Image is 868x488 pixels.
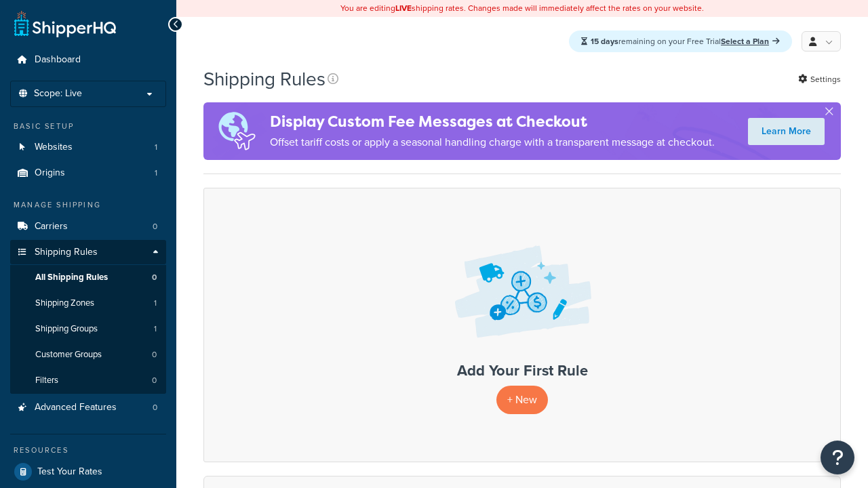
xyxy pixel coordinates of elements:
[10,240,166,265] a: Shipping Rules
[10,368,166,393] li: Filters
[37,466,102,478] span: Test Your Rates
[10,161,166,186] li: Origins
[10,445,166,456] div: Resources
[155,167,157,179] span: 1
[153,402,157,413] span: 0
[10,135,166,160] li: Websites
[10,47,166,73] a: Dashboard
[10,161,166,186] a: Origins 1
[496,386,548,413] p: + New
[155,142,157,153] span: 1
[270,133,715,152] p: Offset tariff costs or apply a seasonal handling charge with a transparent message at checkout.
[35,272,108,283] span: All Shipping Rules
[10,317,166,342] li: Shipping Groups
[35,349,102,361] span: Customer Groups
[10,342,166,367] a: Customer Groups 0
[10,291,166,316] a: Shipping Zones 1
[35,221,68,232] span: Carriers
[10,395,166,420] a: Advanced Features 0
[270,110,715,133] h4: Display Custom Fee Messages at Checkout
[203,102,270,160] img: duties-banner-06bc72dcb5fe05cb3f9472aba00be2ae8eb53ab6f0d8bb03d382ba314ac3c341.png
[154,323,157,335] span: 1
[35,247,98,258] span: Shipping Rules
[14,10,116,37] a: ShipperHQ Home
[10,317,166,342] a: Shipping Groups 1
[10,121,166,132] div: Basic Setup
[35,298,94,309] span: Shipping Zones
[10,240,166,394] li: Shipping Rules
[10,214,166,239] li: Carriers
[10,342,166,367] li: Customer Groups
[218,363,827,379] h3: Add Your First Rule
[35,402,117,413] span: Advanced Features
[821,441,854,474] button: Open Resource Center
[35,142,73,153] span: Websites
[34,88,82,100] span: Scope: Live
[35,375,58,386] span: Filters
[395,2,412,14] b: LIVE
[154,298,157,309] span: 1
[152,349,157,361] span: 0
[35,323,98,335] span: Shipping Groups
[35,167,65,179] span: Origins
[798,70,841,89] a: Settings
[10,368,166,393] a: Filters 0
[591,35,618,47] strong: 15 days
[10,214,166,239] a: Carriers 0
[10,265,166,290] li: All Shipping Rules
[10,199,166,211] div: Manage Shipping
[203,66,325,92] h1: Shipping Rules
[152,375,157,386] span: 0
[10,460,166,484] a: Test Your Rates
[10,291,166,316] li: Shipping Zones
[153,221,157,232] span: 0
[10,135,166,160] a: Websites 1
[10,395,166,420] li: Advanced Features
[10,265,166,290] a: All Shipping Rules 0
[152,272,157,283] span: 0
[748,118,825,145] a: Learn More
[721,35,780,47] a: Select a Plan
[35,54,81,66] span: Dashboard
[569,30,792,52] div: remaining on your Free Trial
